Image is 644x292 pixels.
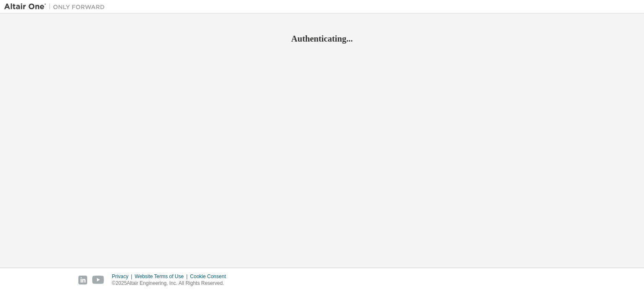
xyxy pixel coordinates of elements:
[4,3,109,11] img: Altair One
[135,273,190,280] div: Website Terms of Use
[92,276,104,284] img: youtube.svg
[190,273,231,280] div: Cookie Consent
[112,273,135,280] div: Privacy
[4,33,640,44] h2: Authenticating...
[78,276,87,284] img: linkedin.svg
[112,280,231,287] p: © 2025 Altair Engineering, Inc. All Rights Reserved.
